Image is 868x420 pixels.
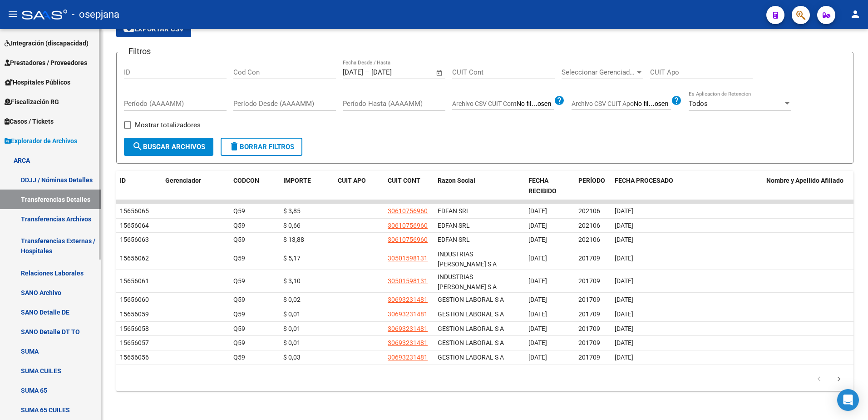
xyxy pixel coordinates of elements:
[283,277,301,285] span: $ 3,10
[438,310,504,318] span: GESTION LABORAL S A
[388,177,420,184] span: CUIT CONT
[388,296,428,303] span: 30693231481
[120,277,149,285] span: 15656061
[384,171,434,201] datatable-header-cell: CUIT CONT
[233,277,245,285] span: Q59
[388,354,428,361] span: 30693231481
[615,339,633,346] span: [DATE]
[578,277,600,285] span: 201709
[283,236,304,243] span: $ 13,88
[615,296,633,303] span: [DATE]
[120,255,149,262] span: 15656062
[135,120,201,130] span: Mostrar totalizadores
[5,77,70,87] span: Hospitales Públicos
[233,296,245,303] span: Q59
[233,255,245,262] span: Q59
[5,136,77,146] span: Explorador de Archivos
[233,222,245,229] span: Q59
[578,354,600,361] span: 201709
[578,255,600,262] span: 201709
[578,325,600,332] span: 201709
[120,296,149,303] span: 15656060
[810,375,828,385] a: go to previous page
[438,222,470,229] span: EDFAN SRL
[850,9,861,20] mat-icon: person
[388,222,428,229] span: 30610756960
[615,255,633,262] span: [DATE]
[72,5,119,25] span: - osepjana
[438,250,497,268] span: INDUSTRIAS [PERSON_NAME] S A
[528,339,547,346] span: [DATE]
[283,325,301,332] span: $ 0,01
[388,207,428,215] span: 30610756960
[388,310,428,318] span: 30693231481
[338,177,366,184] span: CUIT APO
[766,177,843,184] span: Nombre y Apellido Afiliado
[528,222,547,229] span: [DATE]
[230,171,261,201] datatable-header-cell: CODCON
[578,222,600,229] span: 202106
[578,236,600,243] span: 202106
[615,325,633,332] span: [DATE]
[283,255,301,262] span: $ 5,17
[517,100,554,108] input: Archivo CSV CUIT Cont
[120,339,149,346] span: 15656057
[528,325,547,332] span: [DATE]
[233,310,245,318] span: Q59
[233,354,245,361] span: Q59
[123,25,184,33] span: Exportar CSV
[671,95,682,106] mat-icon: help
[578,339,600,346] span: 201709
[578,207,600,215] span: 202106
[162,171,230,201] datatable-header-cell: Gerenciador
[165,177,201,184] span: Gerenciador
[434,171,525,201] datatable-header-cell: Razon Social
[233,207,245,215] span: Q59
[132,143,205,151] span: Buscar Archivos
[438,339,504,346] span: GESTION LABORAL S A
[120,354,149,361] span: 15656056
[438,325,504,332] span: GESTION LABORAL S A
[438,296,504,303] span: GESTION LABORAL S A
[528,354,547,361] span: [DATE]
[388,255,428,262] span: 30501598131
[124,45,155,58] h3: Filtros
[611,171,763,201] datatable-header-cell: FECHA PROCESADO
[438,236,470,243] span: EDFAN SRL
[615,207,633,215] span: [DATE]
[280,171,334,201] datatable-header-cell: IMPORTE
[615,310,633,318] span: [DATE]
[283,339,301,346] span: $ 0,01
[763,171,853,201] datatable-header-cell: Nombre y Apellido Afiliado
[388,277,428,285] span: 30501598131
[5,97,59,107] span: Fiscalización RG
[283,354,301,361] span: $ 0,03
[528,310,547,318] span: [DATE]
[120,222,149,229] span: 15656064
[116,21,191,37] button: Exportar CSV
[615,222,633,229] span: [DATE]
[233,325,245,332] span: Q59
[283,177,311,184] span: IMPORTE
[388,236,428,243] span: 30610756960
[615,354,633,361] span: [DATE]
[116,171,162,201] datatable-header-cell: ID
[221,138,302,156] button: Borrar Filtros
[434,68,445,78] button: Open calendar
[689,100,708,108] span: Todos
[528,236,547,243] span: [DATE]
[578,296,600,303] span: 201709
[283,222,301,229] span: $ 0,66
[554,95,565,106] mat-icon: help
[830,375,848,385] a: go to next page
[438,354,504,361] span: GESTION LABORAL S A
[5,38,89,48] span: Integración (discapacidad)
[371,68,415,76] input: Fecha fin
[283,310,301,318] span: $ 0,01
[438,273,497,291] span: INDUSTRIAS [PERSON_NAME] S A
[438,177,475,184] span: Razon Social
[388,325,428,332] span: 30693231481
[233,177,259,184] span: CODCON
[120,236,149,243] span: 15656063
[634,100,671,108] input: Archivo CSV CUIT Apo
